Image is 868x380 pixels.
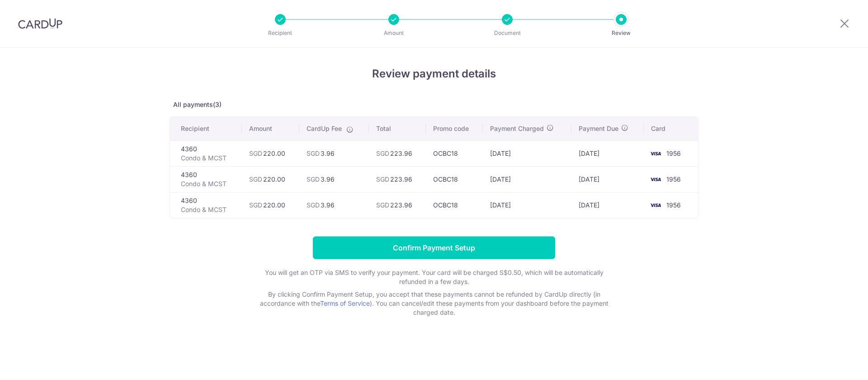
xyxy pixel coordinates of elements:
span: SGD [376,175,389,183]
td: [DATE] [571,166,644,192]
td: [DATE] [483,166,571,192]
td: 223.96 [369,140,426,166]
td: [DATE] [571,140,644,166]
th: Recipient [170,117,242,140]
img: CardUp [18,18,62,29]
span: 1956 [666,149,681,157]
span: SGD [307,175,320,183]
p: Recipient [247,29,314,38]
span: SGD [376,149,389,157]
p: Condo & MCST [181,205,235,214]
p: Condo & MCST [181,154,235,163]
span: Payment Charged [490,124,544,133]
th: Amount [242,117,299,140]
p: Amount [360,29,427,38]
a: Terms of Service [320,299,370,307]
span: SGD [249,149,262,157]
span: 1956 [666,201,681,209]
span: Payment Due [579,124,618,133]
td: [DATE] [483,140,571,166]
td: 4360 [170,140,242,166]
td: [DATE] [483,192,571,218]
td: 220.00 [242,192,299,218]
p: All payments(3) [170,100,698,109]
p: You will get an OTP via SMS to verify your payment. Your card will be charged S$0.50, which will ... [253,268,615,286]
input: Confirm Payment Setup [313,236,555,259]
td: 220.00 [242,166,299,192]
td: OCBC18 [426,140,483,166]
span: SGD [307,201,320,209]
img: <span class="translation_missing" title="translation missing: en.account_steps.new_confirm_form.b... [646,174,665,185]
span: SGD [307,149,320,157]
td: 223.96 [369,192,426,218]
span: SGD [249,201,262,209]
iframe: Opens a widget where you can find more information [810,353,859,375]
th: Promo code [426,117,483,140]
p: Document [474,29,541,38]
p: Review [588,29,655,38]
p: By clicking Confirm Payment Setup, you accept that these payments cannot be refunded by CardUp di... [253,290,615,317]
td: OCBC18 [426,166,483,192]
img: <span class="translation_missing" title="translation missing: en.account_steps.new_confirm_form.b... [646,148,665,159]
td: 3.96 [299,166,369,192]
h4: Review payment details [170,66,698,82]
td: 220.00 [242,140,299,166]
td: 4360 [170,166,242,192]
td: 3.96 [299,192,369,218]
span: SGD [249,175,262,183]
span: CardUp Fee [307,124,342,133]
td: 223.96 [369,166,426,192]
th: Total [369,117,426,140]
td: 4360 [170,192,242,218]
td: [DATE] [571,192,644,218]
th: Card [644,117,698,140]
span: 1956 [666,175,681,183]
td: 3.96 [299,140,369,166]
img: <span class="translation_missing" title="translation missing: en.account_steps.new_confirm_form.b... [646,200,665,211]
td: OCBC18 [426,192,483,218]
span: SGD [376,201,389,209]
p: Condo & MCST [181,179,235,188]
